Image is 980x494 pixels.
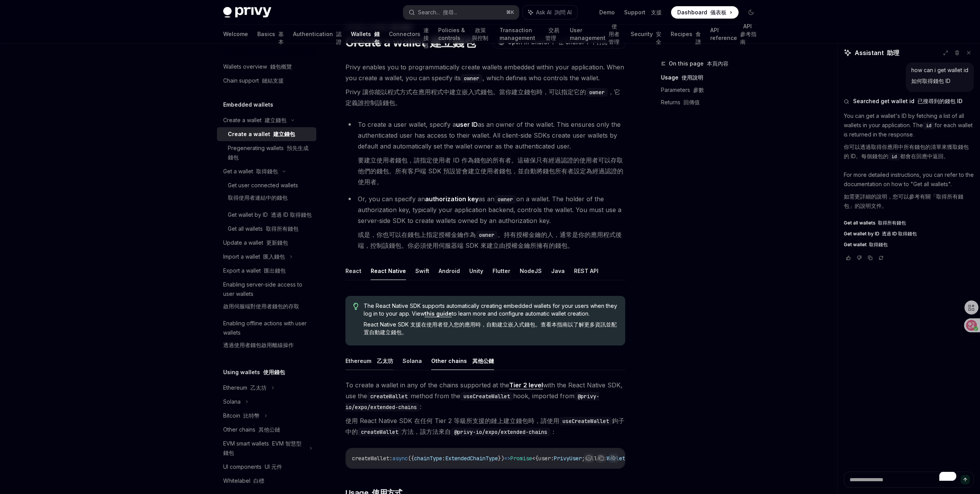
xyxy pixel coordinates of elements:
[442,455,445,462] span: :
[392,455,408,462] span: async
[336,31,342,45] font: 認證
[869,242,888,247] font: 取得錢包
[403,5,519,19] button: Search... 搜尋...⌘K
[228,224,298,233] div: Get all wallets
[498,455,504,462] span: })
[456,121,478,128] strong: user ID
[559,417,612,425] code: useCreateWallet
[431,352,494,370] button: Other chains 其他公鏈
[451,428,550,436] code: @privy-io/expo/extended-chains
[599,9,615,16] a: Demo
[217,264,316,278] a: Export a wallet 匯出錢包
[345,352,393,370] button: Ethereum 乙太坊
[389,25,429,43] a: Connectors 連接器
[911,78,951,84] font: 如何取得錢包 ID
[223,100,273,109] h5: Embedded wallets
[669,59,728,68] span: On this page
[661,96,763,109] a: Returns 回傳值
[551,262,565,280] button: Java
[223,303,299,309] font: 啟用伺服端對使用者錢包的存取
[217,60,316,74] a: Wallets overview 錢包概覽
[911,66,968,88] div: how can i get wallet id
[228,210,312,219] div: Get wallet by ID
[223,167,278,176] div: Get a wallet
[683,99,700,105] font: 回傳值
[217,141,316,164] a: Pregenerating wallets 預先生成錢包
[223,476,264,485] div: Whitelabel
[509,381,543,389] a: Tier 2 level
[574,262,598,280] button: REST API
[551,455,554,462] span: :
[707,60,728,67] font: 本頁內容
[586,88,608,97] code: owner
[293,25,342,43] a: Authentication 認證
[472,358,494,364] font: 其他公鏈
[415,262,429,280] button: Swift
[273,131,295,137] font: 建立錢包
[258,426,280,433] font: 其他公鏈
[710,25,757,43] a: API reference API 參考指南
[217,222,316,236] a: Get all wallets 取得所有錢包
[745,6,757,19] button: Toggle dark mode
[535,455,538,462] span: {
[536,9,572,16] span: Ask AI
[223,252,285,261] div: Import a wallet
[364,321,617,335] font: React Native SDK 支援在使用者登入您的應用時，自動建立嵌入式錢包。查看本指南以了解更多資訊並配置自動建立錢包。
[223,397,241,406] div: Solana
[460,392,513,401] code: useCreateWallet
[844,170,974,214] p: For more detailed instructions, you can refer to the documentation on how to "Get all wallets".
[855,48,899,57] span: Assistant
[887,49,899,57] font: 助理
[844,220,906,226] span: Get all wallets
[353,303,359,310] svg: Tip
[682,74,703,81] font: 使用說明
[423,27,429,49] font: 連接器
[844,193,963,209] font: 如需更詳細的說明，您可以參考有關「取得所有錢包」的說明文件。
[596,453,606,463] button: Copy the contents from the code block
[358,231,622,249] font: 或是，你也可以在錢包上指定授權金鑰作為 。持有授權金鑰的人，通常是你的應用程式後端，控制該錢包。你必須使用伺服器端 SDK 來建立由授權金鑰所擁有的錢包。
[438,25,491,43] a: Policies & controls 政策與控制
[584,453,594,463] button: Report incorrect code
[425,195,479,203] strong: authorization key
[228,194,288,201] font: 取得使用者連結中的錢包
[223,266,286,275] div: Export a wallet
[476,231,498,239] code: owner
[358,428,401,436] code: createWallet
[656,31,661,45] font: 安全
[264,267,286,274] font: 匯出錢包
[844,242,888,248] span: Get wallet
[414,455,442,462] span: chainType
[257,25,284,43] a: Basics 基本
[389,455,392,462] span: :
[271,211,312,218] font: 透過 ID 取得錢包
[223,342,294,348] font: 透過使用者錢包啟用離線操作
[374,31,380,45] font: 錢包
[223,383,267,392] div: Ethereum
[538,455,551,462] span: user
[892,154,897,160] span: id
[844,97,974,105] button: Searched get wallet id 已搜尋到的錢包 ID
[358,156,623,186] font: 要建立使用者錢包，請指定使用者 ID 作為錢包的所有者。這確保只有經過認證的使用者可以存取他們的錢包。所有客戶端 SDK 預設皆會建立使用者錢包，並自動將錢包所有者設定為經過認證的使用者。
[693,86,704,93] font: 參數
[217,127,316,141] a: Create a wallet 建立錢包
[677,9,727,16] span: Dashboard
[223,439,305,458] div: EVM smart wallets
[443,9,457,16] font: 搜尋...
[844,231,974,237] a: Get wallet by ID 透過 ID 取得錢包
[844,143,969,159] font: 你可以透過取得你應用中所有錢包的清單來獲取錢包的 ID。每個錢包的 都會在回應中返回。
[582,455,585,462] span: ;
[345,193,625,254] li: Or, you can specify an as an on a wallet. The holder of the authorization key, typically your app...
[377,358,393,364] font: 乙太坊
[439,262,460,280] button: Android
[223,7,271,18] img: dark logo
[472,27,488,41] font: 政策與控制
[228,130,295,139] div: Create a wallet
[263,369,285,375] font: 使用錢包
[609,453,619,463] button: Ask AI
[352,455,389,462] span: createWallet
[844,220,974,226] a: Get all wallets 取得所有錢包
[217,208,316,222] a: Get wallet by ID 透過 ID 取得錢包
[696,31,701,45] font: 食譜
[631,25,661,43] a: Security 安全
[878,220,906,226] font: 取得所有錢包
